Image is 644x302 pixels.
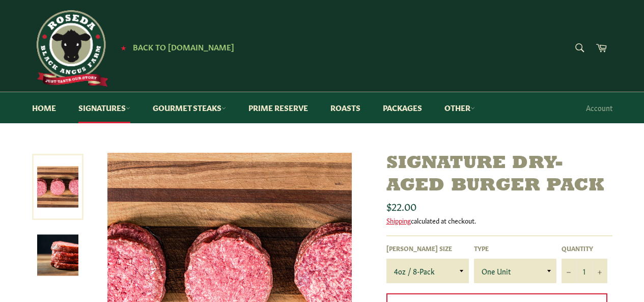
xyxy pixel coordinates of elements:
label: [PERSON_NAME] Size [386,244,469,253]
div: calculated at checkout. [386,216,612,225]
a: ★ Back to [DOMAIN_NAME] [116,43,234,51]
a: Prime Reserve [238,92,318,123]
button: Increase item quantity by one [592,259,607,283]
span: $22.00 [386,199,416,213]
a: Account [581,93,618,123]
a: Signatures [68,92,141,123]
a: Roasts [320,92,371,123]
a: Other [434,92,485,123]
img: Roseda Beef [32,10,108,87]
span: Back to [DOMAIN_NAME] [133,41,234,52]
h1: Signature Dry-Aged Burger Pack [386,153,612,197]
a: Gourmet Steaks [143,92,236,123]
a: Shipping [386,215,411,225]
button: Reduce item quantity by one [562,259,577,283]
label: Type [474,244,556,253]
label: Quantity [562,244,607,253]
a: Home [22,92,66,123]
a: Packages [373,92,432,123]
img: Signature Dry-Aged Burger Pack [37,235,78,276]
span: ★ [121,43,126,51]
